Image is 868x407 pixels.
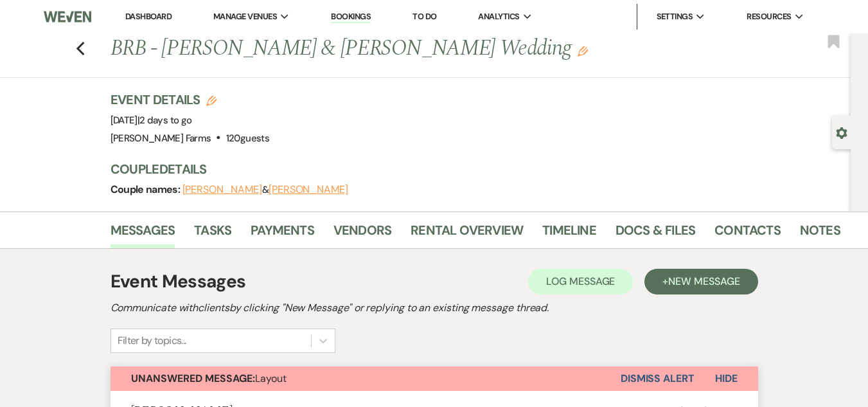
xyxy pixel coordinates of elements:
h2: Communicate with clients by clicking "New Message" or replying to an existing message thread. [111,300,758,316]
span: 120 guests [226,132,269,145]
img: Weven Logo [44,3,92,30]
span: & [182,183,348,196]
button: Dismiss Alert [621,366,695,391]
button: Edit [578,45,588,57]
button: Hide [695,366,758,391]
span: [DATE] [111,114,192,127]
span: Settings [657,10,693,23]
h1: Event Messages [111,268,246,295]
span: Log Message [546,275,615,288]
a: Bookings [331,11,371,23]
span: 2 days to go [139,114,191,127]
span: Resources [747,10,791,23]
a: Dashboard [125,11,172,22]
span: Hide [715,372,738,385]
h1: BRB - [PERSON_NAME] & [PERSON_NAME] Wedding [111,33,686,64]
span: | [137,114,192,127]
a: Timeline [542,220,596,248]
button: +New Message [644,269,757,294]
a: Payments [251,220,314,248]
button: [PERSON_NAME] [182,185,262,195]
strong: Unanswered Message: [131,372,255,385]
button: Open lead details [836,126,847,138]
a: Contacts [714,220,781,248]
h3: Couple Details [111,160,830,178]
button: Log Message [528,269,633,294]
span: Layout [131,372,287,385]
span: New Message [668,275,740,288]
div: Filter by topics... [118,333,186,348]
button: [PERSON_NAME] [269,185,348,195]
a: Notes [800,220,840,248]
a: Docs & Files [616,220,695,248]
span: Couple names: [111,183,182,196]
span: [PERSON_NAME] Farms [111,132,211,145]
span: Manage Venues [213,10,277,23]
a: Vendors [333,220,391,248]
a: Rental Overview [411,220,523,248]
button: Unanswered Message:Layout [111,366,621,391]
a: Tasks [194,220,231,248]
a: To Do [412,11,436,22]
a: Messages [111,220,175,248]
h3: Event Details [111,91,269,109]
span: Analytics [478,10,519,23]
